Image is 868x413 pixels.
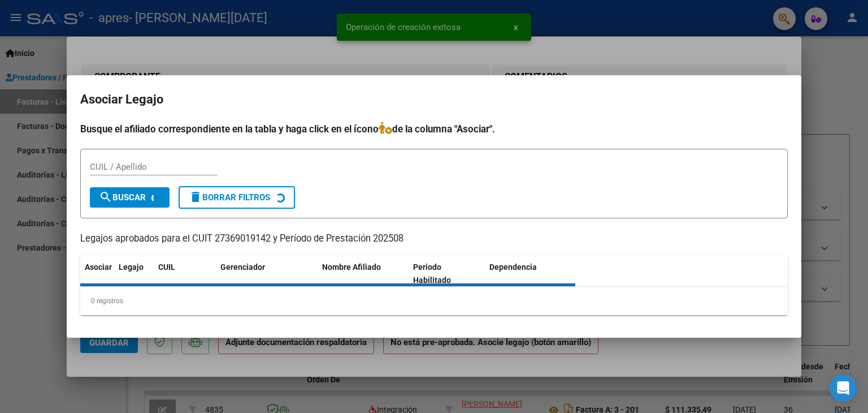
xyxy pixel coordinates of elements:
[413,263,451,285] span: Periodo Habilitado
[216,255,318,292] datatable-header-cell: Gerenciador
[489,263,537,272] span: Dependencia
[99,190,112,204] mat-icon: search
[830,375,857,402] div: Open Intercom Messenger
[322,263,381,272] span: Nombre Afiliado
[485,255,576,292] datatable-header-cell: Dependencia
[90,187,170,208] button: Buscar
[179,186,295,209] button: Borrar Filtros
[114,255,154,292] datatable-header-cell: Legajo
[220,263,265,272] span: Gerenciador
[189,192,270,203] span: Borrar Filtros
[85,263,112,272] span: Asociar
[80,122,788,136] h4: Busque el afiliado correspondiente en la tabla y haga click en el ícono de la columna "Asociar".
[154,255,216,292] datatable-header-cell: CUIL
[99,192,146,203] span: Buscar
[80,232,788,246] p: Legajos aprobados para el CUIT 27369019142 y Período de Prestación 202508
[318,255,409,292] datatable-header-cell: Nombre Afiliado
[189,190,202,204] mat-icon: delete
[409,255,485,292] datatable-header-cell: Periodo Habilitado
[80,287,788,315] div: 0 registros
[119,263,144,272] span: Legajo
[80,255,114,292] datatable-header-cell: Asociar
[158,263,175,272] span: CUIL
[80,89,788,110] h2: Asociar Legajo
